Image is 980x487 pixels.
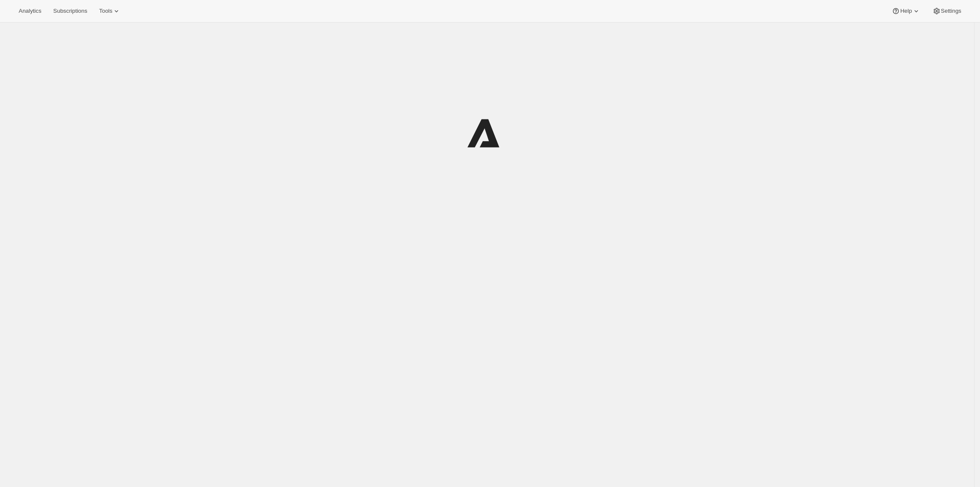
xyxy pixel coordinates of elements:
[53,8,87,14] span: Subscriptions
[927,5,966,17] button: Settings
[900,8,912,14] span: Help
[94,5,126,17] button: Tools
[48,5,92,17] button: Subscriptions
[887,5,925,17] button: Help
[19,8,41,14] span: Analytics
[941,8,961,14] span: Settings
[99,8,112,14] span: Tools
[14,5,46,17] button: Analytics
